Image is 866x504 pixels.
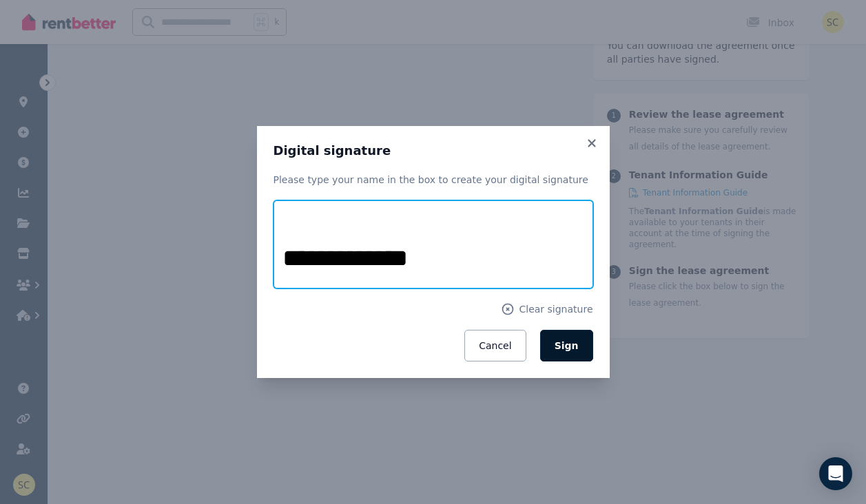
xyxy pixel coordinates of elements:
[519,302,592,316] span: Clear signature
[555,340,579,351] span: Sign
[540,330,593,361] button: Sign
[819,457,852,490] div: Open Intercom Messenger
[274,143,593,159] h3: Digital signature
[464,330,526,361] button: Cancel
[274,173,593,187] p: Please type your name in the box to create your digital signature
